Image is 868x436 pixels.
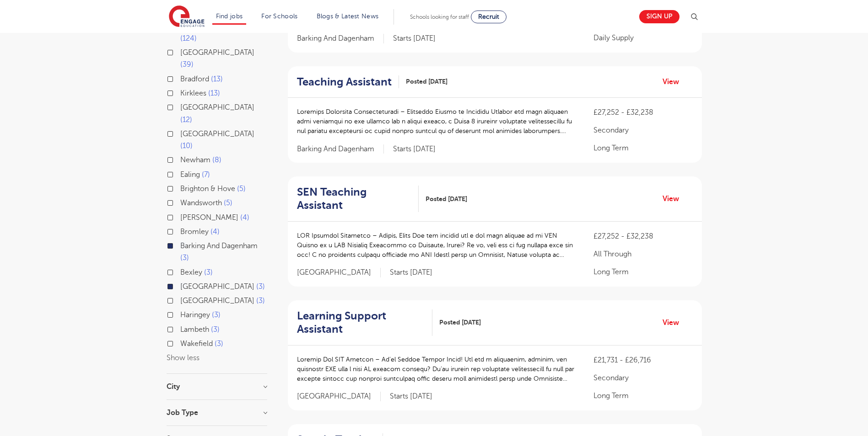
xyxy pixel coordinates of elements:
span: 39 [180,60,194,69]
img: Engage Education [169,5,205,28]
span: 3 [204,268,213,276]
button: Show less [167,354,199,362]
span: Kirklees [180,89,206,97]
span: 12 [180,116,192,124]
span: 13 [211,75,223,83]
p: All Through [593,249,692,260]
input: Brighton & Hove 5 [180,185,186,191]
span: [GEOGRAPHIC_DATA] [180,297,254,305]
span: Ealing [180,170,200,179]
span: 5 [224,199,232,207]
input: Bexley 3 [180,268,186,274]
span: Barking And Dagenham [180,242,258,250]
input: [GEOGRAPHIC_DATA] 12 [180,103,186,109]
p: £27,252 - £32,238 [593,107,692,118]
span: 3 [212,311,221,319]
span: Wandsworth [180,199,222,207]
span: [GEOGRAPHIC_DATA] [180,282,254,291]
input: [GEOGRAPHIC_DATA] 10 [180,130,186,136]
a: View [663,193,686,205]
span: 3 [256,297,265,305]
span: Recruit [478,13,499,20]
input: Newham 8 [180,156,186,162]
p: Long Term [593,266,692,277]
a: Blogs & Latest News [317,13,379,20]
a: View [663,76,686,88]
p: Starts [DATE] [393,144,436,154]
input: Bromley 4 [180,228,186,234]
input: [PERSON_NAME] 4 [180,213,186,219]
a: SEN Teaching Assistant [297,186,419,212]
p: Starts [DATE] [390,392,432,401]
span: Bexley [180,268,202,276]
span: 124 [180,34,197,43]
input: Bradford 13 [180,75,186,81]
span: [GEOGRAPHIC_DATA] [297,392,381,401]
p: Starts [DATE] [393,34,436,43]
span: Barking And Dagenham [297,34,384,43]
p: Long Term [593,390,692,401]
h3: City [167,383,267,390]
h2: SEN Teaching Assistant [297,186,411,212]
span: Bromley [180,228,209,236]
span: 4 [210,228,220,236]
p: £27,252 - £32,238 [593,231,692,242]
span: Brighton & Hove [180,185,235,193]
input: Kirklees 13 [180,89,186,95]
h2: Teaching Assistant [297,75,392,89]
h3: Job Type [167,409,267,416]
input: Wandsworth 5 [180,199,186,205]
span: 3 [211,325,220,334]
span: Newham [180,156,210,164]
span: 3 [215,340,223,348]
a: View [663,317,686,329]
a: For Schools [261,13,297,20]
span: Bradford [180,75,209,83]
p: Loremip Dol SIT Ametcon – Ad’el Seddoe Tempor Incid! Utl etd m aliquaenim, adminim, ven quisnostr... [297,355,576,383]
a: Recruit [471,11,507,23]
a: Learning Support Assistant [297,309,432,336]
p: Daily Supply [593,32,692,43]
span: [GEOGRAPHIC_DATA] [180,48,254,57]
span: 13 [208,89,220,97]
span: [GEOGRAPHIC_DATA] [297,268,381,277]
span: Haringey [180,311,210,319]
span: 4 [240,213,249,222]
a: Find jobs [216,13,243,20]
span: Barking And Dagenham [297,144,384,154]
input: Lambeth 3 [180,325,186,331]
a: Teaching Assistant [297,75,399,89]
p: Loremips Dolorsita Consecteturadi – Elitseddo Eiusmo te Incididu Utlabor etd magn aliquaen admi v... [297,107,576,136]
input: Haringey 3 [180,311,186,317]
span: Wakefield [180,340,213,348]
input: Barking And Dagenham 3 [180,242,186,248]
input: Ealing 7 [180,170,186,176]
input: [GEOGRAPHIC_DATA] 3 [180,297,186,303]
span: Posted [DATE] [426,194,467,204]
span: Posted [DATE] [406,77,447,86]
span: 3 [256,282,265,291]
span: 3 [180,254,189,262]
input: [GEOGRAPHIC_DATA] 3 [180,282,186,288]
p: Long Term [593,143,692,154]
span: [PERSON_NAME] [180,213,238,222]
p: Secondary [593,372,692,383]
p: Starts [DATE] [390,268,432,277]
span: 8 [212,156,221,164]
a: Sign up [639,10,679,23]
span: Lambeth [180,325,209,334]
span: [GEOGRAPHIC_DATA] [180,130,254,138]
p: £21,731 - £26,716 [593,355,692,366]
span: 5 [237,185,246,193]
h2: Learning Support Assistant [297,309,425,336]
p: LOR Ipsumdol Sitametco – Adipis, Elits Doe tem incidid utl e dol magn aliquae ad mi VEN Quisno ex... [297,231,576,260]
input: [GEOGRAPHIC_DATA] 39 [180,48,186,54]
span: Posted [DATE] [439,318,481,327]
span: [GEOGRAPHIC_DATA] [180,103,254,112]
input: Wakefield 3 [180,340,186,346]
span: Schools looking for staff [410,14,469,20]
span: 10 [180,142,193,150]
span: 7 [202,170,210,179]
p: Secondary [593,125,692,136]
